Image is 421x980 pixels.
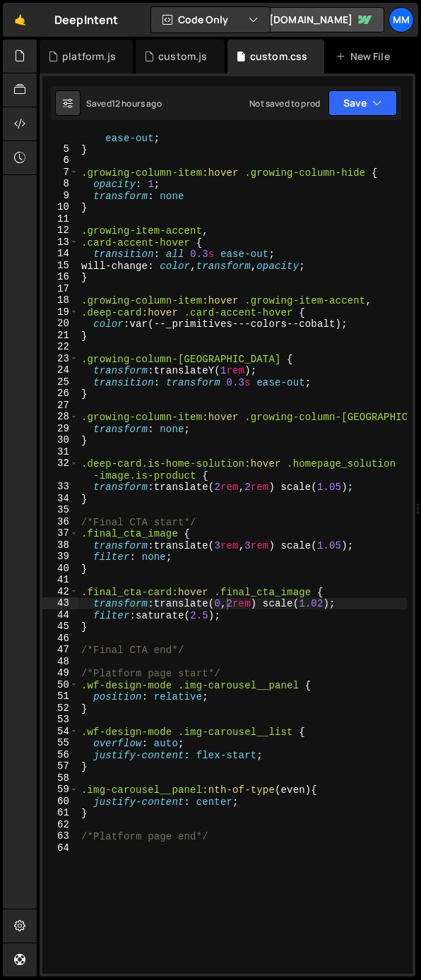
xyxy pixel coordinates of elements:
div: 35 [42,504,78,516]
div: 33 [42,481,78,493]
div: 27 [42,400,78,412]
div: 23 [42,353,78,365]
div: 62 [42,819,78,831]
a: [DOMAIN_NAME] [257,7,384,32]
div: 60 [42,796,78,808]
button: Code Only [151,7,270,32]
div: 59 [42,784,78,796]
div: 45 [42,621,78,633]
div: 34 [42,493,78,505]
div: 38 [42,539,78,551]
div: 42 [42,586,78,598]
div: 12 hours ago [112,97,162,109]
div: 29 [42,423,78,435]
div: 46 [42,633,78,645]
div: 14 [42,248,78,260]
div: 57 [42,760,78,772]
div: 50 [42,679,78,691]
div: 21 [42,330,78,342]
div: 64 [42,842,78,854]
div: 25 [42,376,78,388]
div: 44 [42,609,78,621]
div: 17 [42,283,78,295]
div: 26 [42,388,78,400]
div: 48 [42,656,78,668]
div: 63 [42,830,78,842]
div: 28 [42,411,78,423]
a: 🤙 [3,3,37,37]
div: 12 [42,225,78,237]
div: 8 [42,178,78,190]
div: custom.css [250,49,308,64]
div: 18 [42,294,78,306]
div: 41 [42,574,78,586]
div: 39 [42,551,78,563]
div: 49 [42,667,78,679]
div: 51 [42,691,78,703]
div: 37 [42,527,78,539]
div: 54 [42,726,78,738]
div: custom.js [158,49,207,64]
div: 56 [42,749,78,761]
div: 53 [42,714,78,726]
div: DeepIntent [54,11,119,28]
div: 22 [42,341,78,353]
div: New File [336,49,395,64]
div: 9 [42,190,78,202]
div: 11 [42,213,78,225]
div: Saved [86,97,162,109]
div: 5 [42,143,78,155]
div: 19 [42,306,78,318]
div: 15 [42,260,78,272]
div: 10 [42,201,78,213]
div: 55 [42,737,78,749]
div: 36 [42,516,78,528]
div: 16 [42,271,78,283]
div: 58 [42,772,78,784]
div: 40 [42,563,78,575]
div: 52 [42,703,78,715]
div: 13 [42,237,78,249]
div: 61 [42,807,78,819]
div: 20 [42,318,78,330]
div: Not saved to prod [249,97,320,109]
div: 47 [42,644,78,656]
div: 24 [42,364,78,376]
div: 7 [42,167,78,179]
div: 43 [42,597,78,609]
div: 32 [42,458,78,481]
div: 6 [42,155,78,167]
div: 30 [42,434,78,446]
div: platform.js [62,49,116,64]
div: 31 [42,446,78,458]
button: Save [328,90,397,116]
a: mm [389,7,414,32]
